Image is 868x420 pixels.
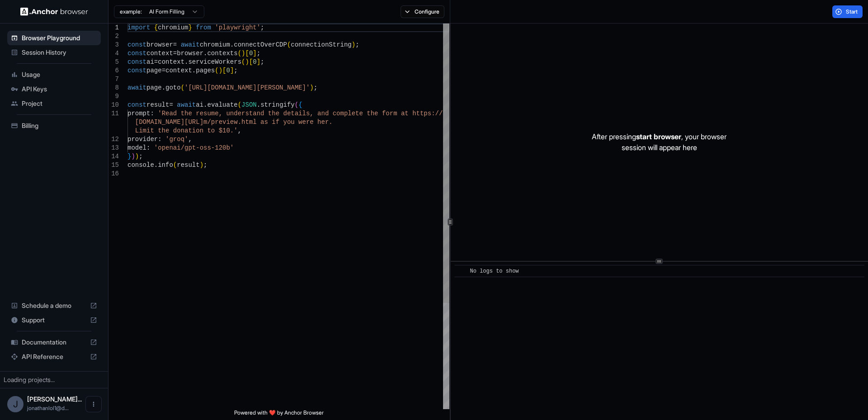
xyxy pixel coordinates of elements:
[108,41,119,49] div: 3
[158,136,161,143] span: :
[245,50,249,57] span: [
[226,67,230,74] span: 0
[7,335,101,349] div: Documentation
[173,41,177,48] span: =
[253,50,256,57] span: ]
[154,144,234,151] span: 'openai/gpt-oss-120b'
[146,67,162,74] span: page
[241,101,257,109] span: JSON
[150,110,154,117] span: :
[241,50,245,57] span: )
[135,153,139,160] span: )
[20,7,88,16] img: Anchor Logo
[348,110,443,117] span: lete the form at https://
[162,84,165,91] span: .
[7,118,101,133] div: Billing
[222,67,226,74] span: [
[636,132,681,141] span: start browser
[22,316,86,325] span: Support
[154,24,158,31] span: {
[131,153,135,160] span: )
[249,58,253,66] span: [
[295,101,298,109] span: (
[22,338,86,347] span: Documentation
[249,50,253,57] span: 0
[108,32,119,41] div: 2
[177,101,196,109] span: await
[108,109,119,118] div: 11
[203,101,207,109] span: .
[146,58,154,66] span: ai
[108,49,119,58] div: 4
[260,101,295,109] span: stringify
[22,85,97,94] span: API Keys
[592,131,726,153] p: After pressing , your browser session will appear here
[215,67,218,74] span: (
[260,24,264,31] span: ;
[7,96,101,111] div: Project
[177,50,203,57] span: browser
[234,41,287,48] span: connectOverCDP
[27,405,69,411] span: jonathanlol1@dyonmail1.com
[352,41,355,48] span: )
[165,84,181,91] span: goto
[260,58,264,66] span: ;
[108,58,119,66] div: 5
[158,161,173,169] span: info
[108,152,119,161] div: 14
[127,110,150,117] span: prompt
[146,50,173,57] span: context
[135,118,203,126] span: [DOMAIN_NAME][URL]
[22,121,97,130] span: Billing
[184,84,310,91] span: '[URL][DOMAIN_NAME][PERSON_NAME]'
[298,101,302,109] span: {
[127,67,146,74] span: const
[234,409,324,420] span: Powered with ❤️ by Anchor Browser
[22,301,86,310] span: Schedule a demo
[196,101,203,109] span: ai
[154,58,158,66] span: =
[108,24,119,32] div: 1
[177,161,199,169] span: result
[108,92,119,101] div: 9
[238,127,241,134] span: ,
[310,84,313,91] span: )
[173,161,177,169] span: (
[146,101,169,109] span: result
[230,67,234,74] span: ]
[22,33,97,42] span: Browser Playground
[169,101,173,109] span: =
[7,349,101,364] div: API Reference
[108,144,119,152] div: 13
[4,375,104,384] div: Loading projects...
[203,50,207,57] span: .
[127,161,154,169] span: console
[165,136,188,143] span: 'groq'
[154,161,158,169] span: .
[108,75,119,84] div: 7
[158,24,188,31] span: chromium
[196,67,215,74] span: pages
[127,50,146,57] span: const
[85,396,102,412] button: Open menu
[401,5,444,18] button: Configure
[287,41,291,48] span: (
[22,70,97,79] span: Usage
[173,50,177,57] span: =
[108,161,119,170] div: 15
[188,136,192,143] span: ,
[146,84,162,91] span: page
[238,50,241,57] span: (
[207,101,237,109] span: evaluate
[291,41,351,48] span: connectionString
[135,127,238,134] span: Limit the donation to $10.'
[196,24,211,31] span: from
[165,67,192,74] span: context
[7,313,101,327] div: Support
[219,67,222,74] span: )
[203,118,333,126] span: m/preview.html as if you were her.
[188,24,192,31] span: }
[181,41,200,48] span: await
[108,135,119,144] div: 12
[234,67,237,74] span: ;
